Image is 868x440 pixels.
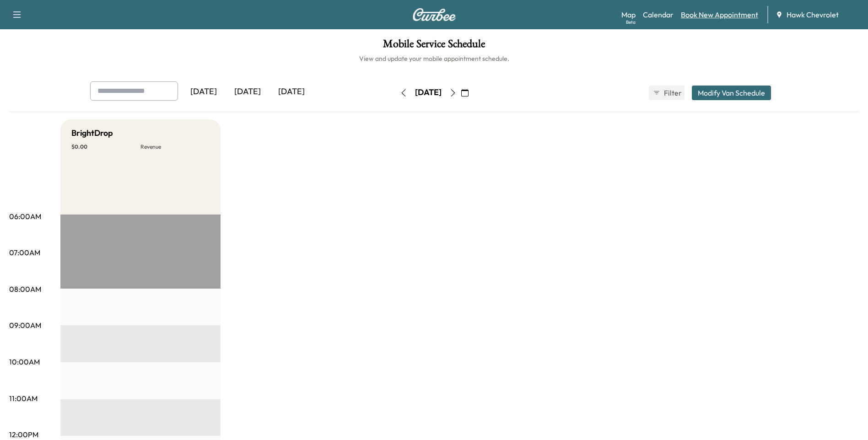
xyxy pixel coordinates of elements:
span: Hawk Chevrolet [787,9,839,20]
a: Book New Appointment [681,9,758,20]
span: Filter [664,87,680,98]
p: $ 0.00 [71,143,140,150]
a: MapBeta [621,9,636,20]
p: 11:00AM [9,393,38,404]
a: Calendar [643,9,674,20]
p: 07:00AM [9,247,40,258]
p: 09:00AM [9,320,41,331]
h6: View and update your mobile appointment schedule. [9,54,859,63]
h5: BrightDrop [71,127,113,140]
p: 08:00AM [9,284,41,295]
h1: Mobile Service Schedule [9,38,859,54]
div: [DATE] [182,81,226,102]
p: 12:00PM [9,429,38,440]
button: Modify Van Schedule [692,86,771,100]
div: Beta [626,19,636,26]
div: [DATE] [270,81,313,102]
p: 10:00AM [9,356,40,367]
div: [DATE] [415,87,442,98]
button: Filter [649,86,685,100]
img: Curbee Logo [412,8,456,21]
p: Revenue [140,143,210,150]
p: 06:00AM [9,211,41,222]
div: [DATE] [226,81,270,102]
